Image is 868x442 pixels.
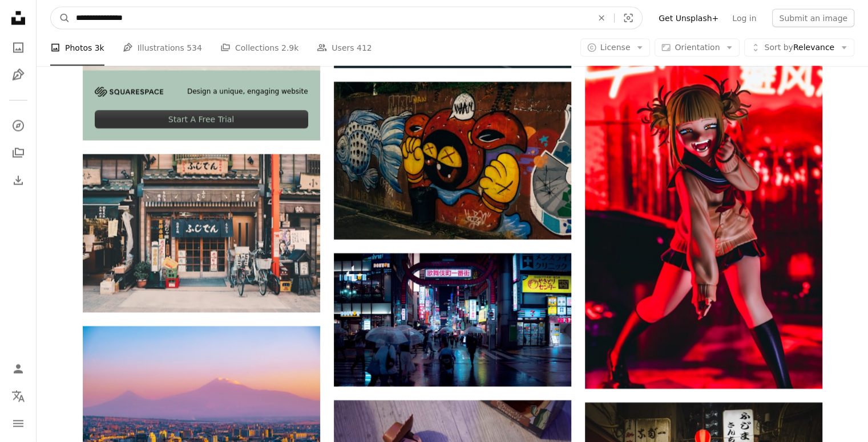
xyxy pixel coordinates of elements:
img: a woman in a short skirt holding a cell phone [585,34,822,389]
a: Get Unsplash+ [652,9,725,27]
div: Start A Free Trial [95,110,308,129]
img: three bicycles parked in front of building [83,154,320,313]
span: Relevance [764,42,834,54]
button: Submit an image [772,9,854,27]
a: Download History [7,169,30,192]
a: a woman in a short skirt holding a cell phone [585,206,822,216]
a: Collections [7,142,30,165]
span: 412 [357,42,372,54]
img: a group of people walking down a street holding umbrellas [334,253,571,387]
button: Clear [589,7,614,29]
a: Log in [725,9,763,27]
button: Search Unsplash [51,7,70,29]
img: yellow and black cat graffiti [334,82,571,240]
a: Illustrations 534 [123,30,202,66]
button: Visual search [615,7,642,29]
a: a group of people walking down a street holding umbrellas [334,314,571,325]
a: yellow and black cat graffiti [334,155,571,166]
a: Home — Unsplash [7,7,30,32]
img: file-1705255347840-230a6ab5bca9image [95,87,163,97]
span: License [600,43,631,52]
a: Log in / Sign up [7,358,30,380]
span: Design a unique, engaging website [187,87,308,97]
span: Orientation [675,43,720,52]
button: Sort byRelevance [744,39,854,57]
button: Language [7,385,30,408]
span: 2.9k [281,42,298,54]
a: Photos [7,36,30,59]
a: Collections 2.9k [220,30,298,66]
a: aerial view of city buildings during daytime [83,400,320,410]
a: three bicycles parked in front of building [83,228,320,238]
a: Users 412 [317,30,372,66]
button: Orientation [655,39,740,57]
button: License [580,39,651,57]
button: Menu [7,412,30,435]
a: Illustrations [7,64,30,87]
form: Find visuals sitewide [50,7,643,30]
span: Sort by [764,43,793,52]
span: 534 [187,42,202,54]
a: Explore [7,114,30,137]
